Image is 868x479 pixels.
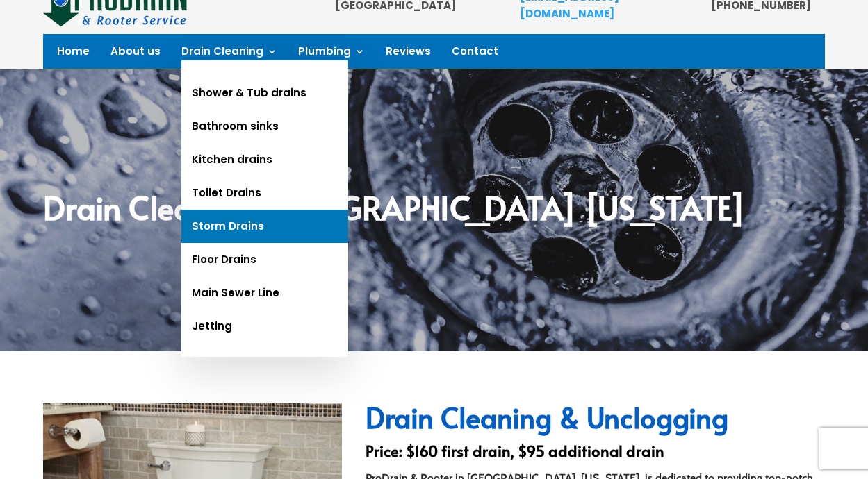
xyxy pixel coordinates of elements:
a: Plumbing [298,47,365,62]
a: Shower & Tub drains [181,76,348,110]
h2: Drain Cleaning & Unclogging [366,403,825,438]
h2: Drain Cleaning [GEOGRAPHIC_DATA] [US_STATE] [43,191,824,230]
a: Floor Drains [181,243,348,276]
a: Drain Cleaning [181,47,277,62]
h3: Price: $160 first drain, $95 additional drain [366,443,825,465]
a: Reviews [386,47,431,62]
a: Main Sewer Line [181,276,348,310]
a: Bathroom sinks [181,110,348,143]
a: Kitchen drains [181,143,348,176]
a: Toilet Drains [181,176,348,210]
a: Contact [452,47,498,62]
a: About us [110,47,161,62]
a: Home [57,47,90,62]
a: Jetting [181,310,348,343]
a: Storm Drains [181,210,348,243]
